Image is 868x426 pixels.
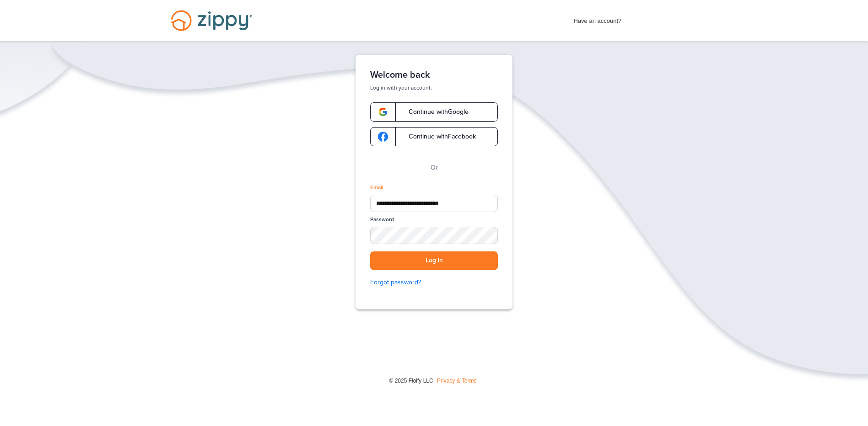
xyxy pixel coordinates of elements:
[370,102,498,122] a: google-logoContinue withGoogle
[370,127,498,146] a: google-logoContinue withFacebook
[378,132,388,142] img: google-logo
[431,163,438,173] p: Or
[370,69,498,80] h1: Welcome back
[389,378,433,384] span: © 2025 Floify LLC
[370,184,383,192] label: Email
[370,216,394,224] label: Password
[370,84,498,91] p: Log in with your account.
[378,107,388,117] img: google-logo
[574,11,622,26] span: Have an account?
[399,109,469,115] span: Continue with Google
[370,227,498,244] input: Password
[370,195,498,212] input: Email
[437,378,476,384] a: Privacy & Terms
[399,133,476,140] span: Continue with Facebook
[370,277,498,288] a: Forgot password?
[370,251,498,270] button: Log in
